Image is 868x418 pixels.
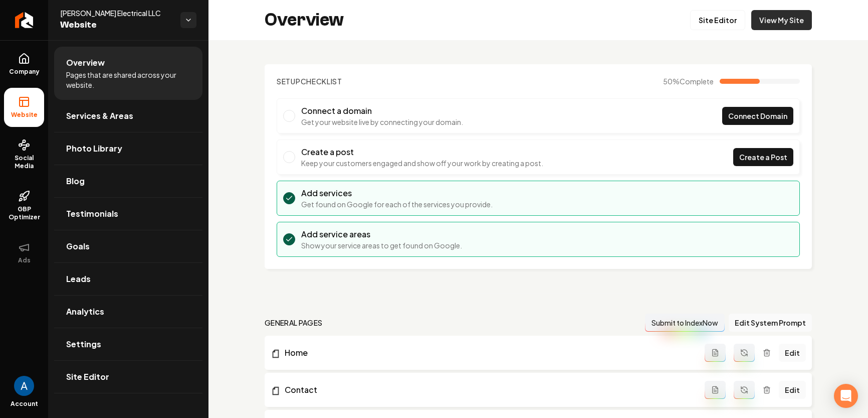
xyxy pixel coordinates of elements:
p: Show your service areas to get found on Google. [301,240,462,250]
a: Edit [779,381,806,399]
span: Analytics [66,306,104,318]
p: Get found on Google for each of the services you provide. [301,199,493,209]
span: Website [7,111,42,119]
a: View My Site [751,10,812,30]
a: Company [4,45,44,84]
button: Add admin page prompt [705,344,726,362]
span: Photo Library [66,143,122,155]
span: Complete [680,77,714,86]
button: Add admin page prompt [705,381,726,399]
a: Leads [54,263,202,295]
span: [PERSON_NAME] Electrical LLC [60,8,172,18]
div: Open Intercom Messenger [834,384,858,408]
a: Services & Areas [54,100,202,132]
span: Goals [66,240,90,252]
h3: Connect a domain [301,105,463,117]
a: Contact [271,384,705,396]
a: Photo Library [54,132,202,165]
a: Goals [54,230,202,262]
a: Connect Domain [722,107,793,125]
button: Open user button [14,376,34,396]
span: Social Media [4,154,44,170]
a: Site Editor [54,361,202,393]
button: Submit to IndexNow [645,314,725,332]
h2: Overview [265,10,344,30]
a: Edit [779,344,806,362]
span: 50 % [663,76,714,86]
span: Account [11,400,38,408]
span: Ads [14,256,35,264]
span: Connect Domain [728,111,787,121]
img: Andrew Magana [14,376,34,396]
span: Setup [277,77,301,86]
span: Services & Areas [66,110,133,122]
span: Leads [66,273,91,285]
a: Testimonials [54,198,202,230]
a: Analytics [54,296,202,328]
span: Settings [66,338,101,350]
h3: Add service areas [301,228,462,240]
button: Ads [4,233,44,272]
span: Overview [66,57,105,69]
span: Create a Post [739,152,787,163]
span: Testimonials [66,208,118,220]
span: Company [5,68,44,76]
a: Settings [54,328,202,360]
h2: Checklist [277,76,342,86]
a: Blog [54,165,202,197]
a: Social Media [4,131,44,178]
span: Site Editor [66,371,109,383]
span: Website [60,18,172,32]
span: GBP Optimizer [4,205,44,221]
h3: Add services [301,187,493,199]
a: Site Editor [690,10,745,30]
span: Pages that are shared across your website. [66,70,190,90]
a: GBP Optimizer [4,182,44,229]
button: Edit System Prompt [729,314,812,332]
h2: general pages [265,318,323,328]
p: Keep your customers engaged and show off your work by creating a post. [301,158,543,168]
img: Rebolt Logo [15,12,34,28]
span: Blog [66,175,85,187]
a: Home [271,347,705,359]
h3: Create a post [301,146,543,158]
p: Get your website live by connecting your domain. [301,117,463,127]
a: Create a Post [733,148,793,166]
